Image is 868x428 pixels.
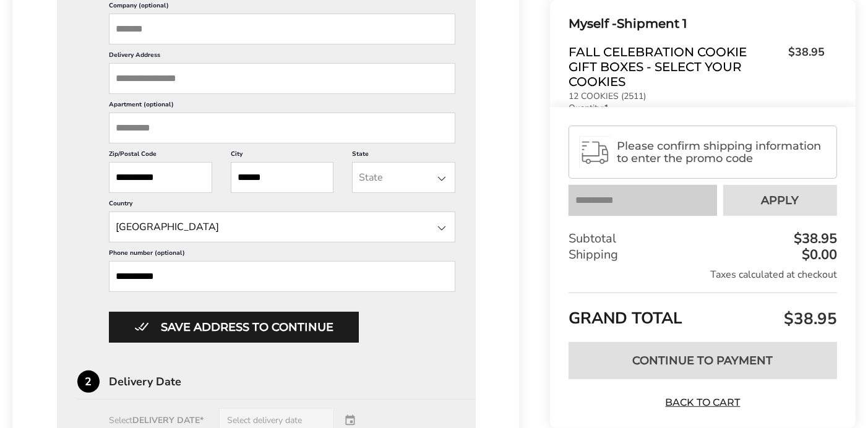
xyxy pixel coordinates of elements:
[109,199,455,212] label: Country
[660,396,746,409] a: Back to Cart
[109,212,455,242] input: State
[109,63,455,94] input: Delivery Address
[109,376,476,387] div: Delivery Date
[109,249,455,261] label: Phone number (optional)
[791,232,837,246] div: $38.95
[569,92,825,101] p: 12 COOKIES (2511)
[762,195,799,206] span: Apply
[109,150,212,162] label: Zip/Postal Code
[569,342,837,379] button: Continue to Payment
[569,293,837,333] div: GRAND TOTAL
[604,102,609,114] strong: 1
[569,247,837,263] div: Shipping
[781,308,837,330] span: $38.95
[569,104,825,113] p: Quantity:
[569,231,837,247] div: Subtotal
[109,14,455,45] input: Company
[569,14,825,34] div: Shipment 1
[799,248,837,262] div: $0.00
[723,185,837,216] button: Apply
[617,140,826,165] span: Please confirm shipping information to enter the promo code
[782,45,825,86] span: $38.95
[231,150,334,162] label: City
[231,162,334,193] input: City
[109,1,455,14] label: Company (optional)
[109,162,212,193] input: ZIP
[109,113,455,143] input: Apartment
[569,16,617,31] span: Myself -
[109,312,359,343] button: Button save address
[569,268,837,281] div: Taxes calculated at checkout
[77,370,100,393] div: 2
[569,45,825,89] a: Fall Celebration Cookie Gift Boxes - Select Your Cookies$38.95
[109,100,455,113] label: Apartment (optional)
[109,51,455,63] label: Delivery Address
[352,150,455,162] label: State
[352,162,455,193] input: State
[569,45,782,89] span: Fall Celebration Cookie Gift Boxes - Select Your Cookies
